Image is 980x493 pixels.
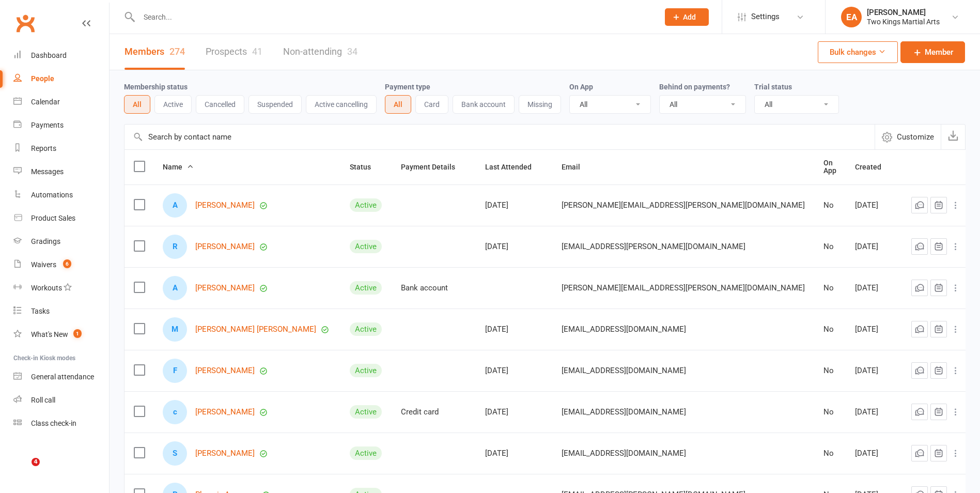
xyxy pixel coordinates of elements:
div: No [823,366,836,375]
div: Roll call [31,396,55,404]
button: Active cancelling [306,95,377,114]
div: 41 [252,46,262,57]
span: Created [855,163,893,171]
span: [EMAIL_ADDRESS][DOMAIN_NAME] [562,402,686,422]
a: Tasks [13,300,109,323]
label: Trial status [754,83,792,91]
div: [DATE] [855,284,893,292]
button: Bank account [453,95,515,114]
div: Reports [31,144,56,152]
div: Active [350,364,382,377]
span: Payment Details [401,163,466,171]
a: [PERSON_NAME] [195,242,255,251]
a: People [13,67,109,90]
span: Status [350,163,382,171]
a: Gradings [13,230,109,253]
a: What's New1 [13,323,109,346]
div: Tasks [31,307,50,315]
div: No [823,449,836,458]
button: Name [163,161,194,173]
span: Last Attended [485,163,543,171]
label: On App [569,83,593,91]
a: Members274 [125,34,185,70]
span: Email [562,163,592,171]
div: [DATE] [485,408,543,417]
div: [DATE] [485,201,543,210]
span: [PERSON_NAME][EMAIL_ADDRESS][PERSON_NAME][DOMAIN_NAME] [562,195,805,215]
button: Created [855,161,893,173]
div: Axel [163,276,187,300]
button: All [124,95,150,114]
div: No [823,284,836,292]
button: Add [665,8,709,26]
div: [DATE] [485,366,543,375]
span: 4 [32,458,40,466]
a: [PERSON_NAME] [195,449,255,458]
div: Credit card [401,408,466,417]
div: [DATE] [485,449,543,458]
div: Active [350,198,382,212]
button: Card [415,95,448,114]
div: Class check-in [31,419,76,427]
a: Payments [13,114,109,137]
button: Bulk changes [818,41,898,63]
div: 34 [347,46,357,57]
div: No [823,201,836,210]
label: Payment type [385,83,430,91]
button: Cancelled [196,95,244,114]
div: [PERSON_NAME] [867,8,940,17]
div: Sage [163,441,187,466]
div: Bank account [401,284,466,292]
button: Email [562,161,592,173]
div: Two Kings Martial Arts [867,17,940,26]
div: [DATE] [855,201,893,210]
a: Class kiosk mode [13,412,109,435]
div: Mia Rose [163,317,187,342]
div: Gradings [31,237,60,245]
a: Waivers 6 [13,253,109,276]
a: Member [900,41,965,63]
div: Messages [31,167,64,176]
a: [PERSON_NAME] [195,201,255,210]
div: Workouts [31,284,62,292]
span: Settings [751,5,780,28]
a: [PERSON_NAME] [195,284,255,292]
a: Non-attending34 [283,34,357,70]
div: Active [350,240,382,253]
span: [EMAIL_ADDRESS][DOMAIN_NAME] [562,443,686,463]
a: Product Sales [13,207,109,230]
div: [DATE] [855,366,893,375]
div: [DATE] [485,242,543,251]
div: What's New [31,330,68,338]
button: Last Attended [485,161,543,173]
label: Membership status [124,83,188,91]
div: [DATE] [855,325,893,334]
a: Workouts [13,276,109,300]
div: [DATE] [855,449,893,458]
a: Roll call [13,389,109,412]
span: Name [163,163,194,171]
span: [EMAIL_ADDRESS][PERSON_NAME][DOMAIN_NAME] [562,237,745,256]
button: Active [154,95,192,114]
span: 6 [63,259,71,268]
div: EA [841,7,862,27]
div: Active [350,281,382,295]
div: General attendance [31,373,94,381]
div: No [823,242,836,251]
span: Customize [897,131,934,143]
div: Aurora [163,193,187,218]
input: Search by contact name [125,125,875,149]
div: Dashboard [31,51,67,59]
span: 1 [73,329,82,338]
label: Behind on payments? [659,83,730,91]
span: [PERSON_NAME][EMAIL_ADDRESS][PERSON_NAME][DOMAIN_NAME] [562,278,805,298]
a: Prospects41 [206,34,262,70]
a: Clubworx [12,10,38,36]
span: [EMAIL_ADDRESS][DOMAIN_NAME] [562,361,686,380]
div: No [823,325,836,334]
div: cohen [163,400,187,424]
a: Automations [13,183,109,207]
a: [PERSON_NAME] [PERSON_NAME] [195,325,316,334]
span: [EMAIL_ADDRESS][DOMAIN_NAME] [562,319,686,339]
div: Waivers [31,260,56,269]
